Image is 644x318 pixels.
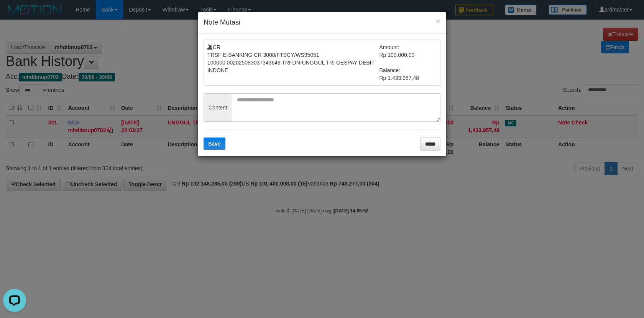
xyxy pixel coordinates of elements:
td: CR TRSF E-BANKING CR 3008/FTSCY/WS95051 100000.002025083037343649 TRFDN-UNGGUL TRI GESPAY DEBIT I... [207,43,379,82]
h4: Note Mutasi [204,18,440,28]
td: Amount: Rp 100.000,00 Balance: Rp 1.433.957,48 [379,43,437,82]
button: Save [204,137,225,150]
button: Open LiveChat chat widget [3,3,26,26]
span: Content [204,93,232,122]
span: Save [208,141,221,147]
button: × [436,17,440,25]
